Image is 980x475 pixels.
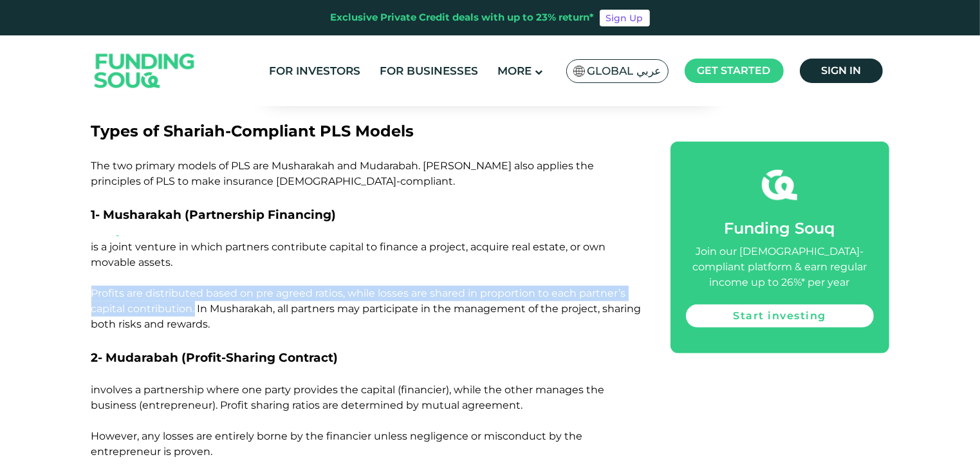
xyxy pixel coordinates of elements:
a: Sign Up [600,10,650,26]
img: fsicon [762,167,797,203]
img: Logo [82,39,208,104]
span: ) [334,350,338,365]
a: For Businesses [376,61,481,82]
img: SA Flag [573,66,585,77]
a: Sign in [800,59,883,83]
div: Join our [DEMOGRAPHIC_DATA]-compliant platform & earn regular income up to 26%* per year [686,244,874,290]
span: Sign in [821,64,861,77]
span: involves a partnership where one party provides the capital (financier), while the other manages ... [91,384,605,411]
span: ) [332,207,337,222]
span: is a joint venture in which partners contribute capital to finance a project, acquire real estate... [91,241,606,268]
a: For Investors [266,61,364,82]
a: Start investing [686,304,874,328]
span: Types of Shariah-Compliant PLS Models [91,122,414,140]
span: Get started [698,64,771,77]
span: 1- Musharakah (Partnership Financing [91,207,332,222]
span: Global عربي [587,64,661,79]
div: Exclusive Private Credit deals with up to 23% return* [331,10,595,25]
span: More [497,64,532,77]
span: However, any losses are entirely borne by the financier unless negligence or misconduct by the en... [91,430,583,458]
span: The two primary models of PLS are Musharakah and Mudarabah. [PERSON_NAME] also applies the princi... [91,160,595,187]
span: 2- Mudarabah (Profit-Sharing Contract [91,350,334,365]
span: Profits are distributed based on pre agreed ratios, while losses are shared in proportion to each... [91,287,642,330]
span: Funding Souq [725,219,835,237]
